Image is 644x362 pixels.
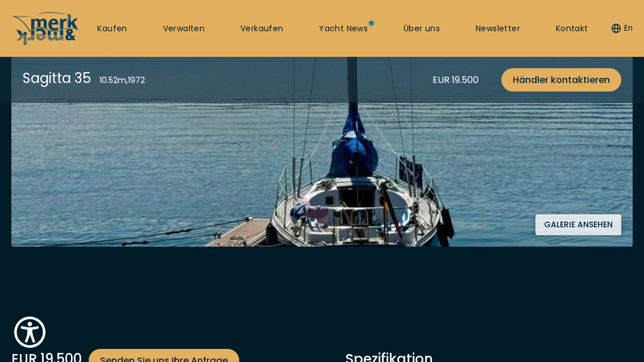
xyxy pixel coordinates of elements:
a: Über uns [404,23,440,35]
a: Verwalten [163,23,205,35]
div: Sagitta 35 [23,68,91,88]
a: Kontakt [556,23,588,35]
a: Verkaufen [240,23,284,35]
div: EUR 19.500 [433,73,479,87]
a: Händler kontaktieren [501,68,621,91]
button: Show Accessibility Preferences [11,314,48,351]
img: Merk&Merk [11,4,633,247]
a: Kaufen [97,23,127,35]
div: 10.52 m , 1972 [99,74,145,86]
button: En [612,23,633,34]
span: Händler kontaktieren [513,73,610,87]
a: Yacht News [319,23,368,35]
a: Newsletter [476,23,520,35]
button: Galerie ansehen [535,214,621,235]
